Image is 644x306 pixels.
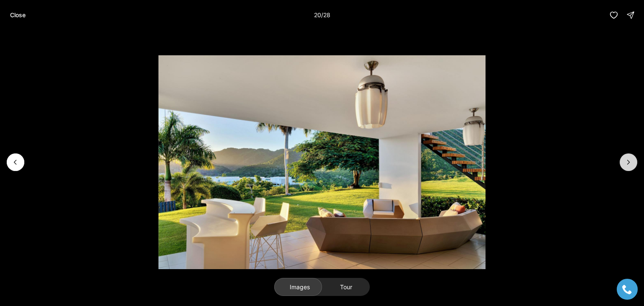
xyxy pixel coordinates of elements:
[10,12,26,18] p: Close
[7,153,24,171] button: Previous slide
[5,7,31,23] button: Close
[314,11,330,18] p: 20 / 28
[274,278,322,296] button: Images
[322,278,370,296] button: Tour
[620,153,637,171] button: Next slide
